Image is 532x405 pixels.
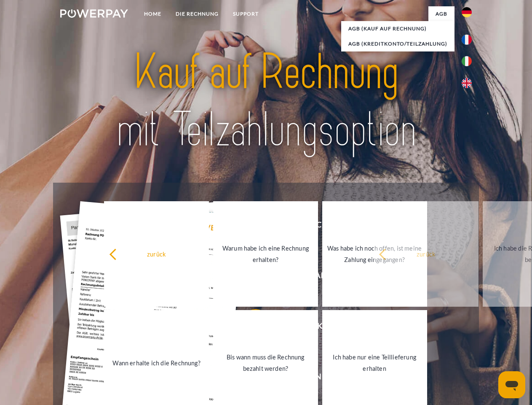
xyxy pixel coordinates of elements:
[327,351,422,374] div: Ich habe nur eine Teillieferung erhalten
[462,35,472,45] img: fr
[109,248,204,259] div: zurück
[60,9,128,18] img: logo-powerpay-white.svg
[327,243,422,265] div: Was habe ich noch offen, ist meine Zahlung eingegangen?
[137,6,168,22] a: Home
[218,243,313,265] div: Warum habe ich eine Rechnung erhalten?
[428,6,454,22] a: agb
[322,201,427,307] a: Was habe ich noch offen, ist meine Zahlung eingegangen?
[462,56,472,66] img: it
[462,7,472,17] img: de
[341,21,454,36] a: AGB (Kauf auf Rechnung)
[168,6,226,22] a: DIE RECHNUNG
[226,6,266,22] a: SUPPORT
[379,248,473,259] div: zurück
[341,36,454,51] a: AGB (Kreditkonto/Teilzahlung)
[80,40,452,162] img: title-powerpay_de.svg
[498,371,525,398] iframe: Schaltfläche zum Öffnen des Messaging-Fensters
[109,357,204,368] div: Wann erhalte ich die Rechnung?
[462,78,472,88] img: en
[218,351,313,374] div: Bis wann muss die Rechnung bezahlt werden?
